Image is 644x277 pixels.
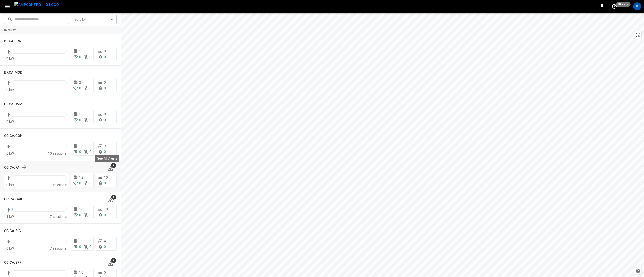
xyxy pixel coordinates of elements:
div: profile-icon [633,2,641,10]
span: 0 kW [6,88,14,92]
span: 0 [104,181,106,185]
h6: BF.CA.MOD [4,70,22,75]
span: 7 sessions [50,246,67,250]
span: 0 [89,86,91,90]
span: 0 [79,181,81,185]
h6: CC.CA.FAI [4,165,20,170]
span: 0 [89,150,91,154]
span: 0 [104,80,106,84]
span: 0 [104,150,106,154]
span: 10 [104,207,108,211]
span: 0 [104,49,106,53]
span: 4 [104,239,106,243]
span: 0 [79,150,81,154]
p: See All Alerts [97,156,117,161]
span: 0 [104,55,106,59]
span: 10 s ago [616,2,631,7]
span: 10 [79,239,83,243]
span: 0 [104,112,106,116]
img: ampcontrol.io logo [14,2,59,8]
span: 1 [111,195,116,200]
span: 0 [79,213,81,217]
span: 0 [89,213,91,217]
span: 7 sessions [50,215,67,219]
span: 0 kW [6,246,14,250]
span: 10 [79,207,83,211]
span: 1 [79,49,81,53]
span: 9 [104,144,106,148]
span: 1 [79,112,81,116]
span: 0 [89,181,91,185]
span: 12 [79,175,83,179]
span: 0 [79,86,81,90]
span: 0 [79,245,81,249]
span: 0 kW [6,120,14,124]
span: 5 [104,270,106,274]
span: 0 kW [6,57,14,61]
span: 0 [104,245,106,249]
strong: In View [4,28,16,32]
span: 10 sessions [48,151,67,155]
h6: CC.CA.RIC [4,228,21,234]
span: 0 [104,118,106,122]
span: 0 [79,55,81,59]
span: 2 [111,258,116,263]
span: 0 [89,245,91,249]
span: 2 [79,80,81,84]
span: 0 [79,118,81,122]
span: 18 [79,144,83,148]
span: 0 [104,86,106,90]
span: 1 kW [6,215,14,219]
h6: CC.CA.CON [4,133,23,139]
h6: CC.CA.SFF [4,260,21,265]
h6: BF.CA.SMV [4,102,22,107]
span: 0 kW [6,151,14,155]
span: 7 sessions [50,183,67,187]
span: 10 [104,175,108,179]
h6: BF.CA.FRN [4,38,21,44]
button: set refresh interval [610,2,618,10]
span: 0 [89,55,91,59]
span: 0 kW [6,183,14,187]
span: 10 [79,270,83,274]
span: 2 [111,163,116,168]
span: 0 [104,213,106,217]
span: 0 [89,118,91,122]
h6: CC.CA.OAK [4,197,22,202]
